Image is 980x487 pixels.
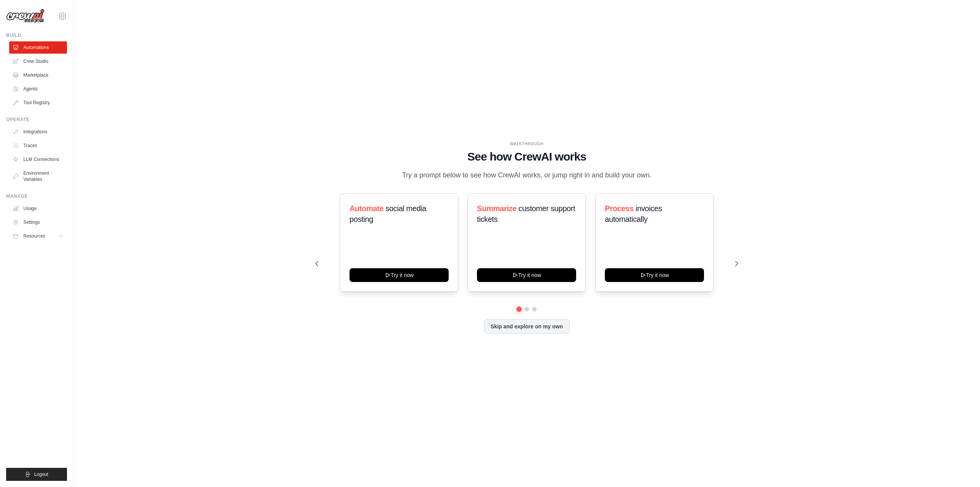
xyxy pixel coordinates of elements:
a: Integrations [9,126,67,138]
button: Try it now [350,268,449,282]
span: Logout [34,471,48,477]
div: Operate [6,116,67,123]
span: invoices automatically [605,204,662,223]
a: Automations [9,41,67,54]
a: Crew Studio [9,55,67,67]
span: Summarize [477,204,516,213]
a: LLM Connections [9,153,67,166]
p: Try a prompt below to see how CrewAI works, or jump right in and build your own. [398,170,655,181]
span: social media posting [350,204,426,223]
a: Usage [9,202,67,215]
a: Environment Variables [9,167,67,185]
button: Logout [6,468,67,481]
a: Tool Registry [9,97,67,109]
span: Automate [350,204,384,213]
div: WALKTHROUGH [315,141,738,147]
span: Process [605,204,634,213]
button: Resources [9,230,67,242]
h1: See how CrewAI works [315,150,738,164]
a: Settings [9,216,67,228]
a: Marketplace [9,69,67,81]
span: Resources [23,233,45,239]
div: Manage [6,193,67,199]
button: Try it now [477,268,576,282]
div: Build [6,32,67,38]
a: Agents [9,83,67,95]
img: Logo [6,9,44,23]
button: Skip and explore on my own [484,319,569,334]
span: customer support tickets [477,204,575,223]
button: Try it now [605,268,704,282]
a: Traces [9,139,67,152]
